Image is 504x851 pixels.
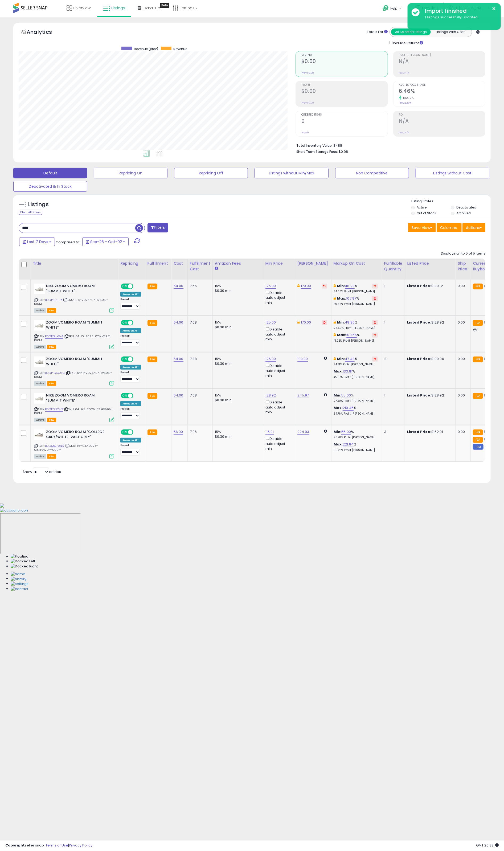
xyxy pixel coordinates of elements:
span: FBA [47,308,56,313]
b: Min: [337,283,345,288]
span: Ordered Items [301,113,387,116]
span: ON [121,284,128,289]
a: 190.00 [297,356,308,362]
a: 48.20 [345,283,355,289]
span: Revenue (prev) [134,47,158,51]
p: 24.68% Profit [PERSON_NAME] [334,290,378,293]
a: 170.00 [301,283,311,289]
a: 115.01 [265,429,274,435]
span: OFF [133,284,141,289]
small: FBA [147,284,157,289]
h2: 6.46% [399,88,485,95]
h2: $0.00 [301,58,387,66]
label: Active [417,205,427,210]
button: Save View [408,223,436,232]
span: Listings [111,5,125,11]
div: Disable auto adjust min [265,436,291,451]
h2: 0 [301,118,387,125]
small: Prev: $0.00 [301,101,314,104]
label: Out of Stock [417,211,436,215]
span: FBA [47,345,56,349]
div: Fulfillment [147,261,169,266]
b: Max: [334,442,343,447]
div: Disable auto adjust min [265,326,291,342]
div: Current Buybox Price [473,261,500,272]
button: Filters [147,223,168,232]
img: Docked Left [11,559,35,564]
small: FBA [473,357,483,362]
a: 125.00 [265,320,276,325]
a: 47.48 [345,356,355,362]
small: FBA [147,429,157,435]
b: Min: [337,356,345,361]
b: Max: [334,369,343,374]
li: $488 [296,142,481,148]
button: Columns [437,223,462,232]
img: Contact [11,587,28,592]
span: $0.98 [339,149,348,154]
a: 64.00 [174,283,183,289]
div: 1 [384,284,401,288]
div: Totals For [367,30,388,35]
a: 224.93 [297,429,309,435]
div: Disable auto adjust min [265,290,291,305]
button: Last 7 Days [19,237,55,246]
div: Clear All Filters [19,210,42,215]
i: This overrides the store level Dynamic Max Price for this listing [297,321,300,324]
div: 7.08 [190,393,208,398]
b: Min: [334,429,342,434]
span: Last 7 Days [27,239,48,244]
span: Compared to: [56,240,80,245]
h2: N/A [399,118,485,125]
small: Prev: N/A [399,71,409,75]
div: Ship Price [458,261,468,272]
img: History [11,577,26,582]
button: Listings With Cost [431,28,470,35]
div: $162.01 [407,429,451,434]
span: All listings currently available for purchase on Amazon [34,454,46,459]
b: Listed Price: [407,283,431,288]
small: Amazon Fees. [215,266,218,271]
span: Help [390,6,398,11]
i: Get Help [382,5,389,11]
div: 3 [384,429,401,434]
small: FBA [147,393,157,399]
span: 152.51 [484,356,494,361]
span: Show: entries [23,469,61,474]
button: × [492,5,496,12]
a: 64.00 [174,356,183,362]
a: 55.00 [341,393,351,398]
b: Max: [337,332,346,337]
small: Prev: 0 [301,131,309,134]
a: B0D1YFLXW4 [45,334,63,339]
span: All listings currently available for purchase on Amazon [34,418,46,422]
th: The percentage added to the cost of goods (COGS) that forms the calculator for Min & Max prices. [331,259,382,280]
div: Amazon AI * [120,438,141,443]
p: 41.25% Profit [PERSON_NAME] [334,339,378,343]
span: Profit [PERSON_NAME] [399,54,485,57]
b: Min: [334,393,342,398]
button: Repricing On [94,168,167,178]
small: Prev: N/A [399,131,409,134]
div: Cost [174,261,185,266]
div: ASIN: [34,320,114,349]
b: Listed Price: [407,429,431,434]
span: | SKU: 56-9.5-2025-08.HV4294-009M [34,444,98,452]
img: 317k9Hl42rL._SL40_.jpg [34,393,45,404]
p: 24.31% Profit [PERSON_NAME] [334,363,378,366]
b: Listed Price: [407,393,431,398]
b: Listed Price: [407,356,431,361]
i: Revert to store-level Dynamic Max Price [323,285,326,287]
b: Max: [337,296,346,301]
div: % [334,393,378,403]
span: Revenue [173,47,187,51]
span: FBA [47,381,56,386]
p: 26.78% Profit [PERSON_NAME] [334,436,378,439]
span: 113.97 [484,393,494,398]
span: Avg. Buybox Share [399,84,485,87]
a: 55.00 [341,429,351,435]
p: 27.30% Profit [PERSON_NAME] [334,399,378,403]
div: Amazon AI * [120,328,141,333]
span: Overview [73,5,91,11]
span: OFF [133,394,141,398]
